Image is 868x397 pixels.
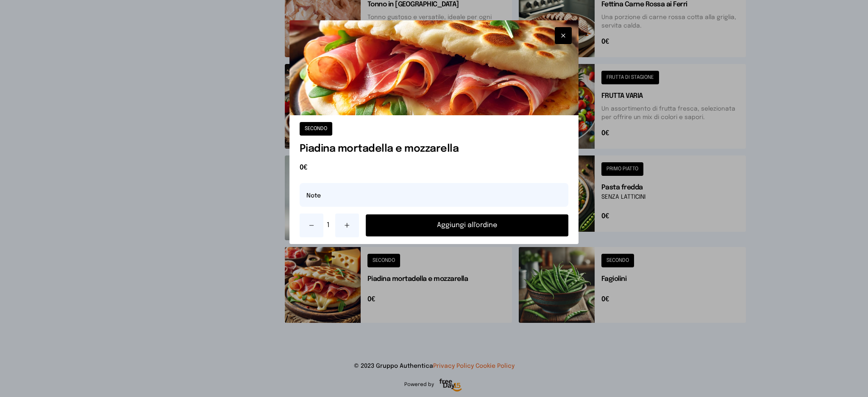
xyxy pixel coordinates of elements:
button: Aggiungi all'ordine [366,214,569,236]
span: 1 [327,220,332,230]
h1: Piadina mortadella e mozzarella [300,142,569,156]
button: SECONDO [300,122,332,136]
span: 0€ [300,163,569,173]
img: Piadina mortadella e mozzarella [289,20,579,115]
